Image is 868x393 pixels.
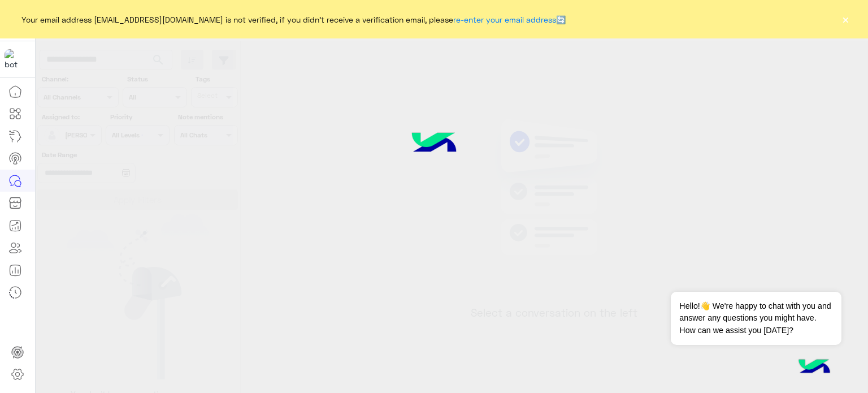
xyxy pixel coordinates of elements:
[453,15,556,24] a: re-enter your email address
[795,348,834,387] img: hulul-logo.png
[392,116,476,172] img: hulul-logo.png
[671,292,841,345] span: Hello!👋 We're happy to chat with you and answer any questions you might have. How can we assist y...
[5,49,25,70] img: 919860931428189
[21,14,566,25] span: Your email address [EMAIL_ADDRESS][DOMAIN_NAME] is not verified, if you didn't receive a verifica...
[840,14,851,25] button: ×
